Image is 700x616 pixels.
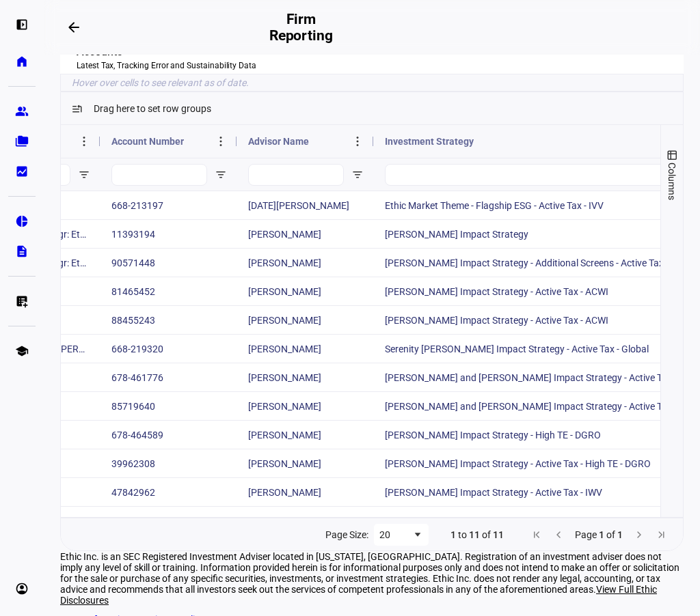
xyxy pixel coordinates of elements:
span: 1 [450,529,456,540]
eth-mat-symbol: account_circle [15,582,29,596]
button: Open Filter Menu [215,169,226,180]
input: Investment Strategy Filter Input [385,164,667,186]
div: Ethic Market Theme - Flagship ESG - Active Tax - IVV [374,191,697,219]
div: [PERSON_NAME] Impact Strategy [374,220,697,248]
div: Page Size [374,524,429,546]
div: 11393194 [100,220,237,248]
input: Advisor Name Filter Input [248,164,344,186]
span: 11 [493,529,504,540]
div: 81465452 [100,277,237,305]
a: folder_copy [8,128,36,155]
a: bid_landscape [8,158,36,185]
span: Columns [667,163,677,200]
div: Previous Page [553,529,564,540]
div: [PERSON_NAME] and [PERSON_NAME] Impact Strategy - Active Tax - IWV [374,392,697,420]
span: Page [575,529,597,540]
div: [PERSON_NAME] and [PERSON_NAME] Impact Strategy - Active Tax [374,363,697,391]
div: [PERSON_NAME] Impact Strategy - Active Tax - IWV [374,478,697,506]
span: Advisor Name [248,136,309,147]
a: pie_chart [8,208,36,235]
div: [PERSON_NAME] [237,363,374,391]
div: [PERSON_NAME] [237,249,374,277]
eth-mat-symbol: pie_chart [15,214,29,228]
eth-mat-symbol: bid_landscape [15,165,29,178]
div: First Page [531,529,542,540]
div: Latest Tax, Tracking Error and Sustainability Data [77,60,667,71]
eth-mat-symbol: folder_copy [15,135,29,148]
div: [PERSON_NAME] [237,478,374,506]
eth-mat-symbol: left_panel_open [15,18,29,31]
div: 39962308 [100,449,237,477]
div: 20 [379,529,412,540]
eth-mat-symbol: list_alt_add [15,294,29,308]
div: 90571448 [100,249,237,277]
ethic-grid-insight-help-text: Hover over cells to see relevant as of date. [60,74,684,92]
span: 1 [599,529,604,540]
eth-mat-symbol: home [15,55,29,68]
div: Ethic Inc. is an SEC Registered Investment Adviser located in [US_STATE], [GEOGRAPHIC_DATA]. Regi... [60,551,684,606]
div: Row Groups [94,103,211,114]
eth-mat-symbol: description [15,244,29,258]
button: Open Filter Menu [79,169,90,180]
span: Drag here to set row groups [94,103,211,114]
div: [PERSON_NAME] Impact Strategy - High TE - DGRO [374,421,697,449]
span: View Full Ethic Disclosures [60,584,657,606]
div: [PERSON_NAME] [237,392,374,420]
mat-icon: arrow_backwards [66,19,82,36]
eth-mat-symbol: group [15,104,29,118]
div: 85719640 [100,392,237,420]
eth-mat-symbol: school [15,344,29,358]
div: 678-461776 [100,363,237,391]
div: Page Size: [325,529,368,540]
span: of [606,529,615,540]
div: [PERSON_NAME] [237,335,374,363]
div: Next Page [634,529,645,540]
div: [PERSON_NAME] [237,220,374,248]
span: to [458,529,467,540]
div: 668-219320 [100,335,237,363]
div: [PERSON_NAME] [237,277,374,305]
div: 88455243 [100,306,237,334]
button: Open Filter Menu [352,169,363,180]
div: [PERSON_NAME] Impact Strategy - Active Tax - ACWI [374,306,697,334]
a: description [8,238,36,265]
div: [DATE][PERSON_NAME] [237,191,374,219]
div: 678-464589 [100,421,237,449]
a: group [8,98,36,125]
div: [PERSON_NAME] Impact Strategy - Active Tax - ACWI [374,277,697,305]
span: 1 [617,529,623,540]
div: Serenity [PERSON_NAME] Impact Strategy - Active Tax - Global [374,335,697,363]
div: Last Page [656,529,667,540]
div: 668-213197 [100,191,237,219]
h2: Firm Reporting [268,11,334,44]
span: of [482,529,491,540]
div: [PERSON_NAME] Impact Strategy - Active Tax - High TE - DGRO [374,449,697,477]
div: [PERSON_NAME] [237,421,374,449]
div: [PERSON_NAME] Impact Strategy - Additional Screens - Active Tax - ACWI [374,249,697,277]
span: 11 [469,529,480,540]
a: home [8,48,36,75]
input: Account Number Filter Input [111,164,207,186]
span: Investment Strategy [385,136,474,147]
span: Account Number [111,136,184,147]
div: 47842962 [100,478,237,506]
div: [PERSON_NAME] [237,449,374,477]
div: [PERSON_NAME] [237,306,374,334]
